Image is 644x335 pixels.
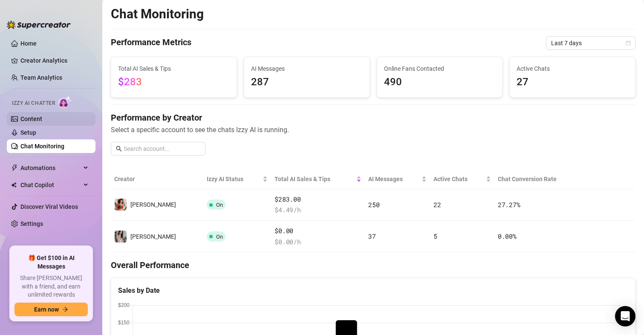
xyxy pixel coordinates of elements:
span: $283 [118,76,142,88]
a: Setup [20,129,36,136]
span: Chat Copilot [20,178,81,192]
span: search [116,146,122,152]
span: calendar [626,40,631,46]
img: maki [115,199,127,211]
span: [PERSON_NAME] [130,233,176,240]
a: Home [20,40,37,47]
th: AI Messages [365,169,430,189]
h4: Performance by Creator [111,112,635,124]
th: Creator [111,169,203,189]
img: AI Chatter [58,96,72,108]
span: Online Fans Contacted [384,64,496,73]
span: 490 [384,74,496,90]
span: $283.00 [274,194,361,205]
span: 287 [251,74,363,90]
span: [PERSON_NAME] [130,201,176,208]
img: Maki [115,231,127,243]
th: Total AI Sales & Tips [271,169,365,189]
img: Chat Copilot [11,182,17,188]
img: logo-BBDzfeDw.svg [7,20,71,29]
span: Active Chats [433,174,484,184]
span: 22 [433,200,441,209]
span: On [216,202,223,208]
span: On [216,234,223,240]
h4: Overall Performance [111,259,635,271]
span: $ 0.00 /h [274,237,361,247]
span: 37 [368,232,375,240]
span: AI Messages [251,64,363,73]
span: Total AI Sales & Tips [118,64,230,73]
span: Total AI Sales & Tips [274,174,355,184]
span: 250 [368,200,379,209]
a: Team Analytics [20,74,62,81]
a: Settings [20,220,43,227]
span: thunderbolt [11,165,18,171]
span: $0.00 [274,226,361,236]
span: Active Chats [517,64,628,73]
th: Chat Conversion Rate [494,169,583,189]
span: AI Messages [368,174,419,184]
span: Share [PERSON_NAME] with a friend, and earn unlimited rewards [14,274,88,299]
div: Open Intercom Messenger [615,306,635,326]
span: 27.27 % [498,200,520,209]
span: Last 7 days [551,37,630,49]
button: Earn nowarrow-right [14,303,88,316]
span: arrow-right [62,306,68,312]
span: 27 [517,74,628,90]
a: Content [20,116,42,122]
span: 5 [433,232,437,240]
span: Earn now [34,306,59,313]
span: $ 4.49 /h [274,205,361,215]
h4: Performance Metrics [111,36,191,50]
div: Sales by Date [118,285,628,296]
a: Creator Analytics [20,54,89,67]
span: 0.00 % [498,232,517,240]
th: Izzy AI Status [203,169,271,189]
a: Chat Monitoring [20,143,64,150]
span: Select a specific account to see the chats Izzy AI is running. [111,124,635,135]
a: Discover Viral Videos [20,203,78,210]
span: Izzy AI Status [207,174,261,184]
span: Izzy AI Chatter [12,99,55,107]
span: 🎁 Get $100 in AI Messages [14,254,88,271]
input: Search account... [124,144,200,153]
th: Active Chats [430,169,494,189]
span: Automations [20,161,81,175]
h2: Chat Monitoring [111,6,204,22]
